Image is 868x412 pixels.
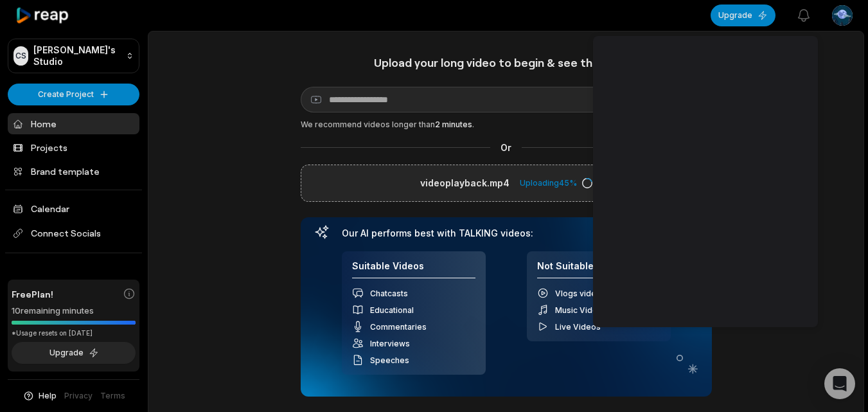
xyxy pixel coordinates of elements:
span: Interviews [370,339,410,348]
span: Music Videos [555,305,607,315]
div: 10 remaining minutes [12,305,136,318]
span: 2 minutes [435,120,472,129]
a: Brand template [8,161,139,182]
span: Or [490,141,522,154]
span: Commentaries [370,322,427,332]
span: Free Plan! [12,287,53,301]
a: Home [8,113,139,134]
a: Terms [100,390,125,402]
span: Vlogs videos [555,289,606,298]
button: Upgrade [711,4,775,26]
a: Projects [8,137,139,158]
div: Uploading 45 % [520,177,592,189]
a: Calendar [8,198,139,219]
div: Open Intercom Messenger [824,368,855,399]
label: videoplayback.mp4 [420,175,509,191]
span: Chatcasts [370,289,408,298]
button: Help [22,390,57,402]
span: Live Videos [555,322,601,332]
div: We recommend videos longer than . [301,119,712,130]
h1: Upload your long video to begin & see the magic! [301,55,712,70]
h4: Suitable Videos [352,260,475,279]
span: Educational [370,305,414,315]
p: [PERSON_NAME]'s Studio [33,44,121,67]
h4: Not Suitable Videos [537,260,660,279]
span: Help [39,390,57,402]
button: Upgrade [12,342,136,364]
span: Connect Socials [8,222,139,245]
a: Privacy [64,390,93,402]
span: Speeches [370,355,409,365]
div: *Usage resets on [DATE] [12,328,136,338]
button: Create Project [8,84,139,105]
div: CS [13,46,28,66]
h3: Our AI performs best with TALKING videos: [342,228,671,239]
